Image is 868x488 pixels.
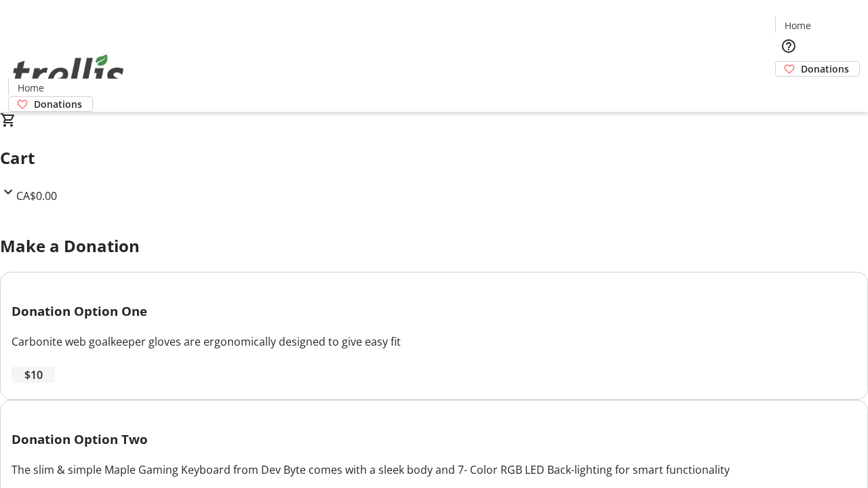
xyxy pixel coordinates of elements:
button: Help [775,33,802,60]
button: $10 [12,367,55,383]
span: Donations [34,97,82,111]
button: Cart [775,77,802,104]
a: Donations [775,61,860,77]
span: CA$0.00 [16,188,57,203]
div: The slim & simple Maple Gaming Keyboard from Dev Byte comes with a sleek body and 7- Color RGB LE... [12,462,856,478]
img: Orient E2E Organization ZCeU0LDOI7's Logo [8,39,129,107]
a: Home [9,81,52,95]
div: Carbonite web goalkeeper gloves are ergonomically designed to give easy fit [12,333,856,350]
a: Donations [8,96,93,112]
span: Donations [801,62,849,76]
span: Home [18,81,44,95]
span: Home [785,18,811,33]
h3: Donation Option One [12,302,856,321]
span: $10 [24,367,43,383]
a: Home [776,18,819,33]
h3: Donation Option Two [12,430,856,449]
